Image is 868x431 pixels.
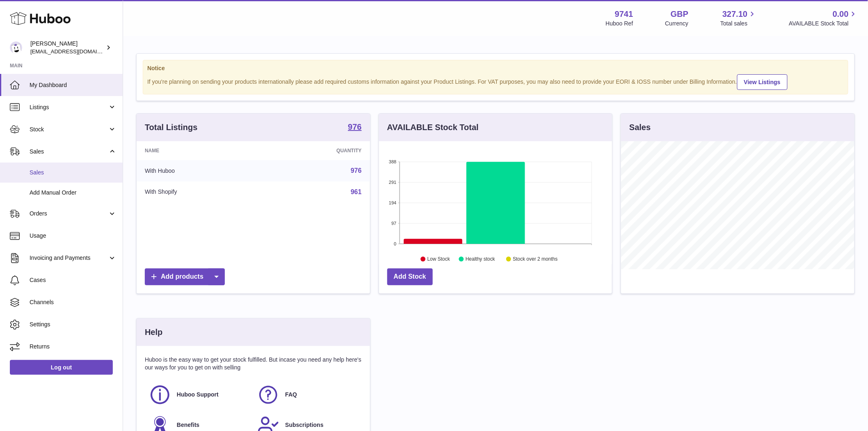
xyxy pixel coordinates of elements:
[285,421,323,429] span: Subscriptions
[30,103,108,111] span: Listings
[30,189,116,197] span: Add Manual Order
[389,180,396,185] text: 291
[513,257,557,262] text: Stock over 2 months
[389,200,396,205] text: 194
[833,9,849,20] span: 0.00
[30,276,116,284] span: Cases
[137,181,263,203] td: With Shopify
[30,254,108,262] span: Invoicing and Payments
[665,20,689,28] div: Currency
[30,321,116,328] span: Settings
[177,391,219,399] span: Huboo Support
[285,391,297,399] span: FAQ
[720,9,757,28] a: 327.10 Total sales
[615,9,633,20] strong: 9741
[30,40,104,55] div: [PERSON_NAME]
[145,122,198,133] h3: Total Listings
[30,81,116,89] span: My Dashboard
[391,221,396,226] text: 97
[145,356,362,371] p: Huboo is the easy way to get your stock fulfilled. But incase you need any help here's our ways f...
[147,64,844,72] strong: Notice
[263,141,370,160] th: Quantity
[720,20,757,28] span: Total sales
[348,123,361,133] a: 976
[722,9,747,20] span: 327.10
[145,268,225,285] a: Add products
[394,241,396,246] text: 0
[149,384,249,406] a: Huboo Support
[147,73,844,90] div: If you're planning on sending your products internationally please add required customs informati...
[10,360,113,375] a: Log out
[30,232,116,240] span: Usage
[145,327,162,338] h3: Help
[389,159,396,164] text: 388
[466,257,496,262] text: Healthy stock
[30,148,108,156] span: Sales
[30,210,108,218] span: Orders
[30,298,116,306] span: Channels
[351,167,362,174] a: 976
[177,421,199,429] span: Benefits
[606,20,633,28] div: Huboo Ref
[387,268,433,285] a: Add Stock
[30,169,116,177] span: Sales
[30,343,116,351] span: Returns
[30,48,121,55] span: [EMAIL_ADDRESS][DOMAIN_NAME]
[671,9,688,20] strong: GBP
[137,141,263,160] th: Name
[351,188,362,195] a: 961
[137,160,263,181] td: With Huboo
[257,384,357,406] a: FAQ
[10,41,22,54] img: internalAdmin-9741@internal.huboo.com
[387,122,479,133] h3: AVAILABLE Stock Total
[789,20,858,28] span: AVAILABLE Stock Total
[348,123,361,131] strong: 976
[789,9,858,28] a: 0.00 AVAILABLE Stock Total
[737,74,788,90] a: View Listings
[427,257,450,262] text: Low Stock
[30,126,108,133] span: Stock
[629,122,651,133] h3: Sales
